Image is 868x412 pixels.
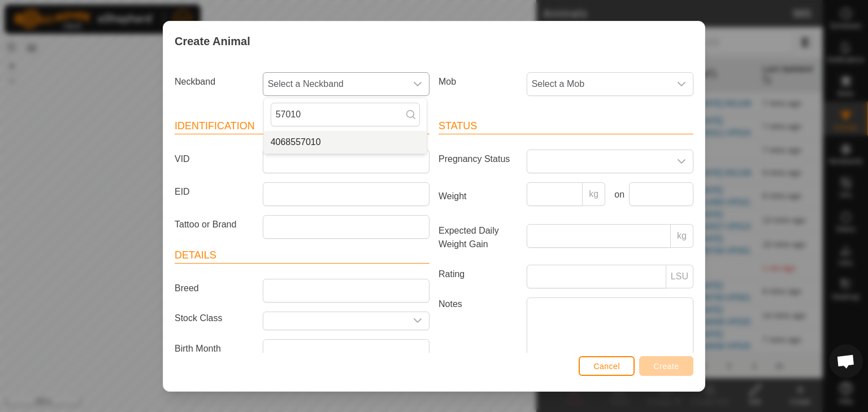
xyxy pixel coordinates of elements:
span: Create Animal [175,33,250,50]
label: VID [170,150,258,169]
span: Cancel [593,362,620,371]
div: dropdown trigger [670,73,693,95]
label: Rating [434,265,522,284]
label: Expected Daily Weight Gain [434,224,522,251]
label: Birth Month [170,339,258,358]
div: dropdown trigger [406,73,429,95]
div: Open chat [829,344,863,378]
button: Create [639,356,693,376]
span: Select a Mob [527,73,670,95]
label: Notes [434,297,522,361]
ul: Option List [264,131,427,154]
span: Select a Neckband [263,73,406,95]
li: 4068557010 [264,131,427,154]
div: dropdown trigger [406,312,429,330]
label: Weight [434,182,522,211]
label: Breed [170,279,258,298]
label: EID [170,182,258,201]
header: Details [175,248,429,264]
button: Cancel [579,356,635,376]
label: Stock Class [170,312,258,326]
span: Create [654,362,679,371]
header: Identification [175,119,429,134]
label: Mob [434,72,522,91]
div: dropdown trigger [670,150,693,173]
p-inputgroup-addon: kg [583,182,605,206]
label: on [610,188,624,201]
label: Pregnancy Status [434,150,522,169]
label: Tattoo or Brand [170,215,258,234]
label: Neckband [170,72,258,91]
p-inputgroup-addon: kg [671,224,693,248]
span: 4068557010 [271,135,321,149]
p-inputgroup-addon: LSU [666,265,693,288]
header: Status [439,119,693,134]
